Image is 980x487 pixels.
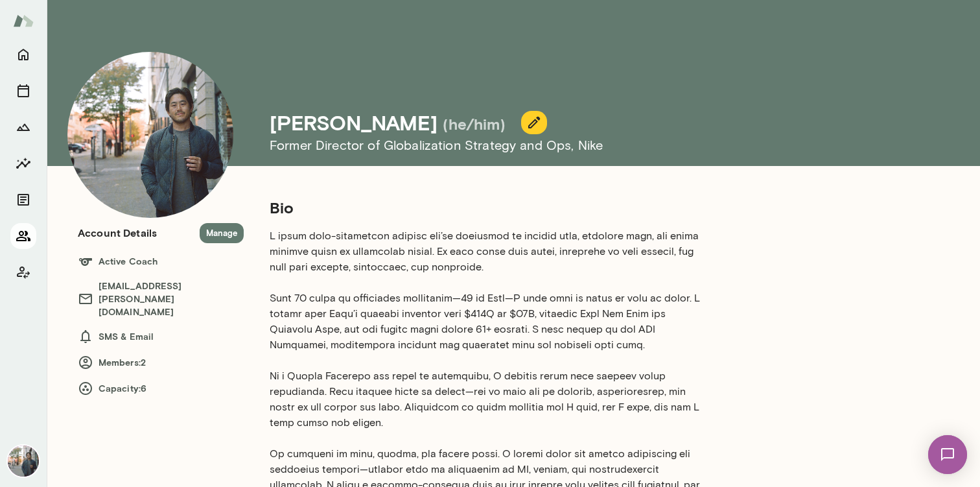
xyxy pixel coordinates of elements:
button: Manage [200,223,244,243]
h6: Account Details [78,225,157,241]
img: Gene Lee [8,445,39,477]
h6: SMS & Email [78,329,244,344]
button: Sessions [10,78,36,104]
h6: Active Coach [78,254,244,269]
button: Members [10,223,36,249]
button: Documents [10,187,36,213]
button: Client app [10,259,36,285]
h6: Former Director of Globalization Strategy and Ops , Nike [270,135,830,156]
button: Growth Plan [10,114,36,140]
h6: Members: 2 [78,355,244,370]
button: Insights [10,150,36,176]
img: Gene Lee [67,52,233,218]
h5: Bio [270,197,705,218]
img: Mento [13,8,34,33]
h4: [PERSON_NAME] [270,110,437,135]
button: Home [10,42,36,67]
h6: Capacity: 6 [78,381,244,396]
h6: [EMAIL_ADDRESS][PERSON_NAME][DOMAIN_NAME] [78,279,244,318]
h5: (he/him) [443,113,506,134]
